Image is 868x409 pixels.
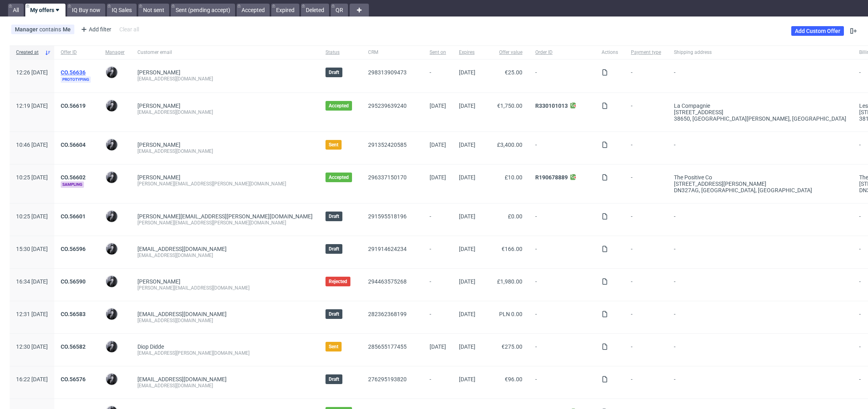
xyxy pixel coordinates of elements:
span: 16:22 [DATE] [16,376,48,382]
span: [DATE] [430,142,446,148]
span: - [430,246,446,259]
span: Created at [16,49,41,56]
span: €1,750.00 [497,103,522,109]
a: 285655177455 [368,343,407,350]
div: [EMAIL_ADDRESS][DOMAIN_NAME] [137,252,313,259]
div: [EMAIL_ADDRESS][DOMAIN_NAME] [137,148,313,154]
span: [DATE] [459,278,475,285]
span: - [674,311,846,324]
span: [DATE] [459,174,475,181]
img: Philippe Dubuy [106,139,117,150]
div: Me [63,26,71,33]
span: Accepted [329,103,349,109]
span: - [631,246,661,259]
a: CO.56601 [61,213,86,220]
span: £10.00 [505,174,522,181]
span: - [674,278,846,291]
span: [DATE] [459,246,475,252]
a: 298313909473 [368,69,407,76]
span: - [631,69,661,83]
span: [DATE] [459,69,475,76]
span: 12:30 [DATE] [16,343,48,350]
span: €96.00 [505,376,522,382]
span: - [535,278,589,291]
span: - [535,142,589,154]
span: £1,980.00 [497,278,522,285]
div: [EMAIL_ADDRESS][PERSON_NAME][DOMAIN_NAME] [137,350,313,356]
span: 12:26 [DATE] [16,69,48,76]
a: Diop Didde [137,343,164,350]
img: Philippe Dubuy [106,100,117,111]
span: Draft [329,376,339,382]
span: [EMAIL_ADDRESS][DOMAIN_NAME] [137,246,227,252]
span: - [631,278,661,291]
span: £0.00 [508,213,522,220]
span: Offer value [488,49,522,56]
span: CRM [368,49,417,56]
span: Draft [329,246,339,252]
span: - [674,246,846,259]
a: CO.56582 [61,343,86,350]
a: Expired [271,4,299,16]
span: - [674,376,846,389]
span: 15:30 [DATE] [16,246,48,252]
span: - [430,69,446,83]
span: - [631,103,661,122]
a: IQ Buy now [67,4,105,16]
div: [EMAIL_ADDRESS][DOMAIN_NAME] [137,382,313,389]
a: CO.56636 [61,69,86,76]
span: €275.00 [502,343,522,350]
a: CO.56619 [61,103,86,109]
span: - [674,343,846,356]
a: Accepted [237,4,270,16]
img: Philippe Dubuy [106,211,117,222]
div: The Positive Co [674,174,846,181]
a: R330101013 [535,103,568,109]
span: [DATE] [459,311,475,317]
span: Shipping address [674,49,846,56]
a: CO.56602 [61,174,86,181]
span: [DATE] [459,103,475,109]
span: - [631,311,661,324]
span: - [430,213,446,226]
span: - [631,174,661,193]
span: Sampling [61,181,84,188]
span: - [631,376,661,389]
span: Payment type [631,49,661,56]
span: Manager [105,49,125,56]
a: [PERSON_NAME] [137,278,180,285]
a: CO.56596 [61,246,86,252]
span: £3,400.00 [497,142,522,148]
a: 291352420585 [368,142,407,148]
div: Add filter [78,23,113,36]
a: 291914624234 [368,246,407,252]
span: Draft [329,311,339,317]
a: 282362368199 [368,311,407,317]
span: [DATE] [459,213,475,220]
span: - [674,69,846,83]
span: - [674,142,846,154]
a: QR [331,4,348,16]
a: [PERSON_NAME] [137,69,180,76]
a: CO.56604 [61,142,86,148]
span: - [430,376,446,389]
span: - [535,311,589,324]
span: Draft [329,213,339,220]
span: 12:31 [DATE] [16,311,48,317]
span: 16:34 [DATE] [16,278,48,285]
a: IQ Sales [107,4,137,16]
span: [DATE] [430,343,446,350]
span: - [674,213,846,226]
img: Philippe Dubuy [106,276,117,287]
span: 10:46 [DATE] [16,142,48,148]
span: Order ID [535,49,589,56]
span: Customer email [137,49,313,56]
span: - [535,213,589,226]
span: Prototyping [61,76,91,83]
span: Offer ID [61,49,92,56]
div: [PERSON_NAME][EMAIL_ADDRESS][PERSON_NAME][DOMAIN_NAME] [137,220,313,226]
span: - [631,142,661,154]
span: [DATE] [430,103,446,109]
a: R190678889 [535,174,568,181]
span: Sent [329,142,338,148]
